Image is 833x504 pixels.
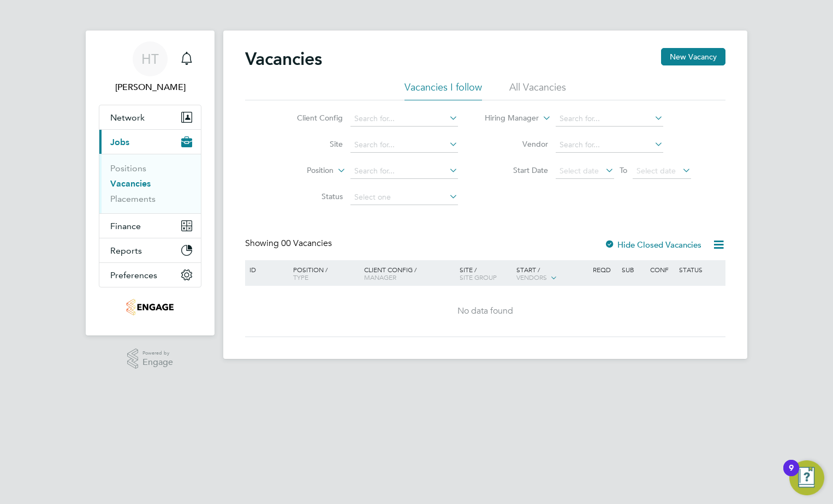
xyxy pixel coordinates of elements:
div: Conf [647,260,676,279]
button: Reports [99,238,201,262]
button: Network [99,105,201,129]
a: Powered byEngage [127,349,174,369]
label: Start Date [485,165,548,175]
span: Vendors [516,273,547,281]
span: Network [110,112,145,123]
span: HT [141,52,159,66]
span: Site Group [460,273,497,281]
h2: Vacancies [245,48,322,70]
span: Jobs [110,137,129,147]
label: Hiring Manager [476,113,539,124]
label: Vendor [485,139,548,149]
img: yourrecruit-logo-retina.png [126,298,175,316]
div: Site / [457,260,514,286]
a: Go to home page [99,298,201,316]
span: To [616,163,630,177]
span: Finance [110,221,141,231]
span: 00 Vacancies [281,238,332,249]
div: Jobs [99,154,201,213]
span: Powered by [142,349,173,358]
input: Select one [350,190,458,205]
div: Start / [514,260,590,287]
span: Helen Thurgood [99,81,201,94]
div: 9 [789,468,794,482]
span: Preferences [110,270,157,280]
div: Sub [619,260,647,279]
label: Status [280,191,343,201]
input: Search for... [556,137,663,153]
nav: Main navigation [86,31,215,335]
input: Search for... [350,164,458,179]
span: Engage [142,358,173,367]
span: Select date [636,166,676,176]
a: Vacancies [110,178,151,189]
input: Search for... [556,111,663,127]
button: Jobs [99,130,201,154]
label: Site [280,139,343,149]
a: Positions [110,163,146,173]
div: Status [676,260,724,279]
a: Placements [110,194,156,204]
button: Preferences [99,263,201,287]
label: Client Config [280,113,343,123]
div: Client Config / [361,260,457,286]
div: No data found [247,305,724,317]
button: Finance [99,214,201,238]
span: Type [293,273,308,281]
span: Manager [364,273,396,281]
input: Search for... [350,137,458,153]
div: ID [247,260,285,279]
button: New Vacancy [661,48,725,65]
span: Reports [110,245,142,256]
li: All Vacancies [509,81,566,100]
button: Open Resource Center, 9 new notifications [789,460,824,495]
div: Reqd [590,260,618,279]
a: HT[PERSON_NAME] [99,41,201,94]
div: Showing [245,238,334,249]
input: Search for... [350,111,458,127]
label: Position [271,165,334,176]
label: Hide Closed Vacancies [604,239,701,250]
li: Vacancies I follow [404,81,482,100]
div: Position / [285,260,361,286]
span: Select date [560,166,599,176]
